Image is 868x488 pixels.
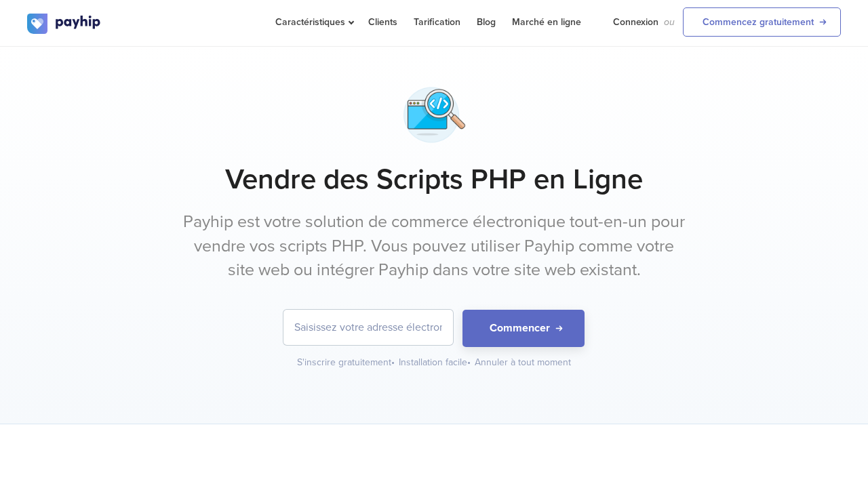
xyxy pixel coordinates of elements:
input: Saisissez votre adresse électronique [283,310,453,345]
div: Installation facile [399,356,472,369]
span: Caractéristiques [275,16,352,28]
span: • [467,357,471,368]
span: • [391,357,395,368]
div: Annuler à tout moment [475,356,571,369]
div: S'inscrire gratuitement [297,356,396,369]
p: Payhip est votre solution de commerce électronique tout-en-un pour vendre vos scripts PHP. Vous p... [180,210,688,283]
h1: Vendre des Scripts PHP en Ligne [27,163,841,197]
img: logo.svg [27,14,102,34]
button: Commencer [462,310,585,347]
img: coding-search-fwc2ibfdcvw4kzvqqhjskd.png [400,81,469,149]
a: Commencez gratuitement [683,7,841,37]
